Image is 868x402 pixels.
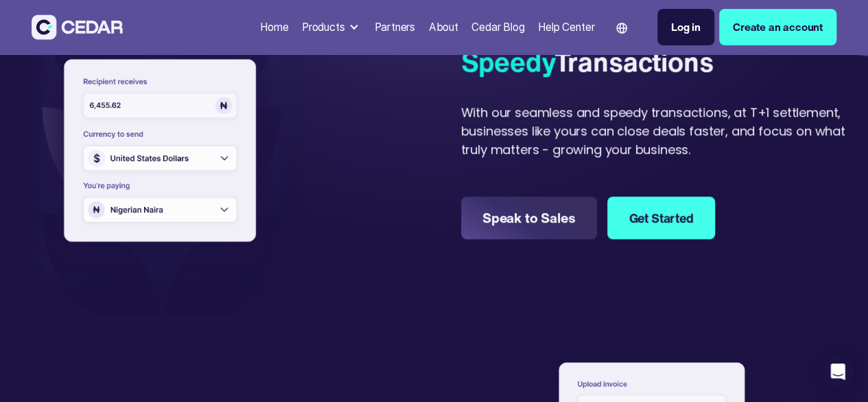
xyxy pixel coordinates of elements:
[429,19,458,35] div: About
[423,12,464,42] a: About
[296,14,366,41] div: Products
[466,12,530,42] a: Cedar Blog
[532,12,600,42] a: Help Center
[671,19,701,35] div: Log in
[821,355,854,388] div: Open Intercom Messenger
[461,197,597,240] a: Speak to Sales
[374,19,415,35] div: Partners
[255,12,294,42] a: Home
[538,19,594,35] div: Help Center
[302,19,345,35] div: Products
[260,19,288,35] div: Home
[369,12,421,42] a: Partners
[657,9,714,45] a: Log in
[471,19,524,35] div: Cedar Blog
[607,197,715,240] a: Get Started
[461,103,847,159] div: With our seamless and speedy transactions, at T+1 settlement, businesses like yours can close dea...
[22,370,335,399] h4: Transactions
[461,17,847,76] h4: Transactions
[719,9,836,45] a: Create an account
